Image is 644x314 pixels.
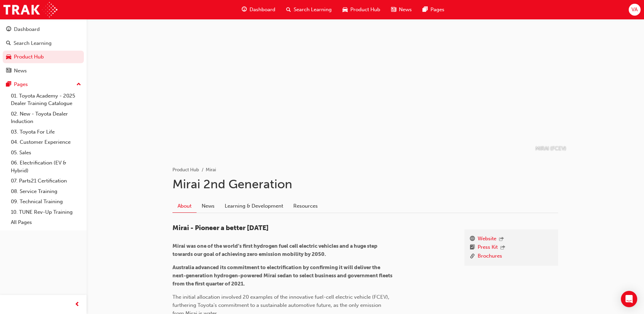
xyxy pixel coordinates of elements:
span: Product Hub [350,6,380,14]
span: pages-icon [6,82,11,88]
span: search-icon [286,5,291,14]
span: Mirai - Pioneer a better [DATE] [172,224,269,232]
a: About [172,199,197,213]
a: 06. Electrification (EV & Hybrid) [8,158,84,176]
span: Pages [430,6,444,14]
button: VA [629,4,641,16]
a: 07. Parts21 Certification [8,176,84,186]
a: 02. New - Toyota Dealer Induction [8,109,84,127]
span: Search Learning [294,6,332,14]
a: All Pages [8,217,84,228]
span: Australia advanced its commitment to electrification by confirming it will deliver the next-gener... [172,264,393,287]
span: booktick-icon [470,243,475,252]
a: car-iconProduct Hub [337,3,386,17]
span: search-icon [6,40,11,47]
span: up-icon [76,80,81,89]
span: www-icon [470,235,475,244]
a: News [197,199,220,212]
span: car-icon [6,54,11,60]
button: DashboardSearch LearningProduct HubNews [3,22,84,78]
button: Pages [3,78,84,91]
a: Product Hub [3,51,84,63]
a: 09. Technical Training [8,196,84,207]
a: Product Hub [172,167,199,173]
a: 01. Toyota Academy - 2025 Dealer Training Catalogue [8,91,84,109]
p: MIRAI (FCEV) [535,145,566,153]
a: Press Kit [478,243,498,252]
div: Search Learning [14,39,52,47]
span: prev-icon [75,300,80,309]
span: Mirai was one of the world’s first hydrogen fuel cell electric vehicles and a huge step towards o... [172,243,379,257]
a: pages-iconPages [417,3,450,17]
a: 08. Service Training [8,186,84,197]
a: Search Learning [3,37,84,50]
h1: Mirai 2nd Generation [172,177,558,192]
span: news-icon [391,5,396,14]
a: News [3,65,84,77]
span: car-icon [343,5,348,14]
a: 04. Customer Experience [8,137,84,147]
span: outbound-icon [499,237,504,242]
a: Brochures [478,252,502,261]
div: Open Intercom Messenger [621,291,637,307]
a: Learning & Development [220,199,288,212]
a: 03. Toyota For Life [8,127,84,137]
a: 05. Sales [8,147,84,158]
a: news-iconNews [386,3,417,17]
div: Pages [14,81,28,88]
span: outbound-icon [500,245,505,251]
a: Dashboard [3,23,84,36]
img: Trak [3,2,57,17]
span: news-icon [6,68,11,74]
span: Dashboard [250,6,275,14]
a: Resources [288,199,323,212]
div: News [14,67,27,75]
span: guage-icon [242,5,247,14]
a: 10. TUNE Rev-Up Training [8,207,84,217]
a: Website [478,235,496,244]
span: News [399,6,412,14]
span: link-icon [470,252,475,261]
a: search-iconSearch Learning [281,3,337,17]
a: guage-iconDashboard [236,3,281,17]
span: guage-icon [6,27,11,33]
li: Mirai [206,166,216,174]
div: Dashboard [14,25,40,33]
span: VA [631,6,638,14]
span: pages-icon [423,5,428,14]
